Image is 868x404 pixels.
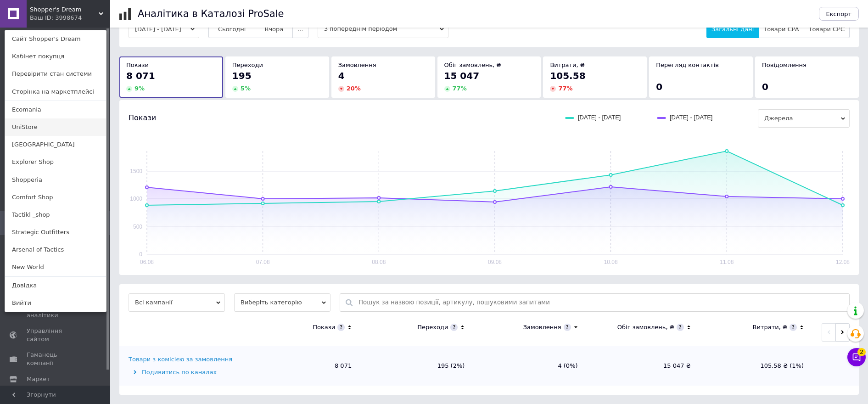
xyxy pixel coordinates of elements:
span: 5 % [241,85,251,92]
td: 8 071 [248,346,361,386]
a: Explorer Shop [5,153,106,171]
div: Обіг замовлень, ₴ [617,323,674,331]
a: Shopperia [5,171,106,189]
span: Джерела [758,109,850,128]
a: Довідка [5,277,106,294]
span: Загальні дані [711,26,754,33]
span: Вчора [264,26,283,33]
a: Comfort Shop [5,189,106,206]
span: Сьогодні [218,26,246,33]
a: Перевірити стан системи [5,65,106,83]
text: 07.08 [256,259,270,265]
span: 20 % [347,85,361,92]
div: Витрати, ₴ [752,323,787,331]
button: Вчора [255,20,293,38]
span: Витрати, ₴ [550,62,585,68]
span: Товари CPA [763,26,799,33]
span: 2 [857,348,866,356]
button: Сьогодні [208,20,256,38]
a: Arsenal of Tactics [5,241,106,258]
span: Переходи [232,62,263,68]
a: Tactikl _shop [5,206,106,224]
button: Експорт [819,7,859,21]
span: 0 [656,81,662,92]
span: Всі кампанії [129,293,225,312]
a: Ecomania [5,101,106,118]
button: Чат з покупцем2 [847,348,866,366]
span: Повідомлення [762,62,806,68]
span: Обіг замовлень, ₴ [444,62,501,68]
span: 4 [338,70,345,81]
td: 105.58 ₴ (1%) [700,346,813,386]
span: 195 [232,70,252,81]
div: Товари з комісією за замовлення [129,355,232,364]
a: Кабінет покупця [5,48,106,65]
div: Покази [313,323,335,331]
text: 06.08 [140,259,154,265]
text: 12.08 [836,259,850,265]
a: Сторінка на маркетплейсі [5,83,106,101]
text: 1500 [130,168,142,174]
a: [GEOGRAPHIC_DATA] [5,136,106,153]
td: 15 047 ₴ [587,346,700,386]
div: Замовлення [523,323,561,331]
span: Перегляд контактів [656,62,719,68]
a: Сайт Shopper's Dream [5,30,106,48]
button: Товари CPA [758,20,804,38]
span: Маркет [27,375,50,383]
button: Товари CPC [804,20,850,38]
span: Товари CPC [809,26,845,33]
td: 195 (2%) [361,346,474,386]
span: Експорт [826,11,852,17]
span: ... [297,26,303,33]
span: Гаманець компанії [27,351,85,367]
span: 77 % [453,85,467,92]
text: 1000 [130,196,142,202]
span: Покази [129,113,156,123]
text: 500 [133,224,142,230]
span: Замовлення [338,62,376,68]
span: Shopper's Dream [30,6,99,14]
span: 0 [762,81,768,92]
button: ... [292,20,308,38]
div: Переходи [417,323,448,331]
span: 15 047 [444,70,480,81]
span: 77 % [558,85,572,92]
span: Виберіть категорію [234,293,330,312]
div: Ваш ID: 3998674 [30,14,68,22]
input: Пошук за назвою позиції, артикулу, пошуковими запитами [358,294,845,311]
span: 8 071 [126,70,155,81]
span: Управління сайтом [27,327,85,343]
text: 11.08 [720,259,734,265]
button: Загальні дані [706,20,759,38]
h1: Аналітика в Каталозі ProSale [138,8,284,19]
a: New World [5,258,106,276]
text: 08.08 [372,259,386,265]
text: 10.08 [604,259,618,265]
span: З попереднім періодом [318,20,448,38]
span: Покази [126,62,149,68]
td: 4 (0%) [474,346,587,386]
text: 09.08 [488,259,502,265]
a: Вийти [5,294,106,312]
a: UniStore [5,118,106,136]
text: 0 [139,251,142,258]
div: Подивитись по каналах [129,368,246,376]
a: Strategic Outfitters [5,224,106,241]
button: [DATE] - [DATE] [129,20,199,38]
span: 9 % [134,85,145,92]
span: 105.58 [550,70,585,81]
